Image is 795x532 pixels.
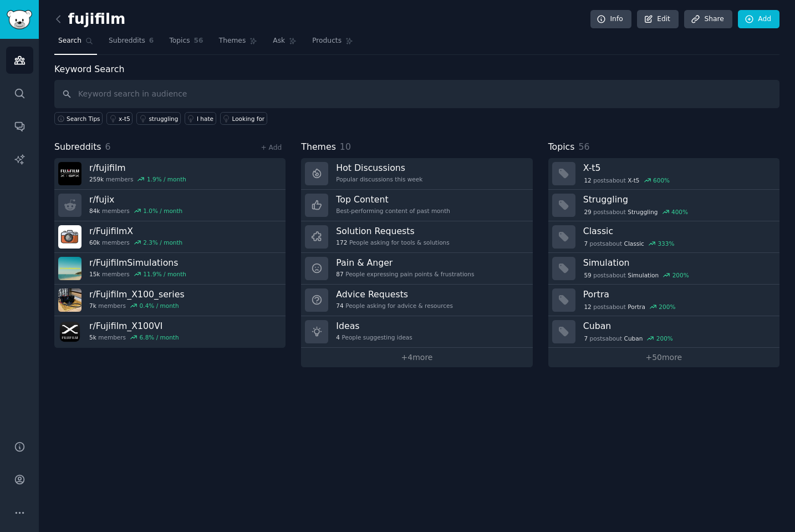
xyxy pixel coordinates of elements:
[312,36,342,46] span: Products
[301,221,532,253] a: Solution Requests172People asking for tools & solutions
[336,207,450,215] div: Best-performing content of past month
[54,80,779,108] input: Keyword search in audience
[54,11,125,28] h2: fujifilm
[548,140,575,154] span: Topics
[136,112,181,125] a: struggling
[584,208,591,216] span: 29
[624,335,643,342] span: Cuban
[653,176,670,184] div: 600 %
[584,335,588,342] span: 7
[58,257,81,280] img: FujifilmSimulations
[89,175,104,183] span: 259k
[89,320,179,332] h3: r/ Fujifilm_X100VI
[301,140,336,154] span: Themes
[54,158,286,190] a: r/fujifilm259kmembers1.9% / month
[336,239,449,246] div: People asking for tools & solutions
[169,36,190,46] span: Topics
[220,112,267,125] a: Looking for
[89,302,96,310] span: 7k
[54,140,101,154] span: Subreddits
[583,239,676,249] div: post s about
[54,253,286,285] a: r/FujifilmSimulations15kmembers11.9% / month
[584,240,588,247] span: 7
[658,240,674,247] div: 333 %
[89,270,100,278] span: 15k
[58,288,81,312] img: Fujifilm_X100_series
[232,115,265,123] div: Looking for
[54,285,286,316] a: r/Fujifilm_X100_series7kmembers0.4% / month
[58,162,81,185] img: fujifilm
[89,207,100,215] span: 84k
[672,271,689,279] div: 200 %
[578,141,589,152] span: 56
[140,333,179,341] div: 6.8 % / month
[583,320,772,332] h3: Cuban
[7,10,32,29] img: GummySearch logo
[143,239,182,246] div: 2.3 % / month
[89,333,179,341] div: members
[628,208,658,216] span: Struggling
[143,270,186,278] div: 11.9 % / month
[584,271,591,279] span: 59
[671,208,688,216] div: 400 %
[58,225,81,249] img: FujifilmX
[548,285,779,316] a: Portra12postsaboutPortra200%
[109,36,145,46] span: Subreddits
[147,175,186,183] div: 1.9 % / month
[637,10,679,29] a: Edit
[336,320,412,332] h3: Ideas
[684,10,732,29] a: Share
[340,141,351,152] span: 10
[738,10,779,29] a: Add
[583,302,676,312] div: post s about
[261,144,282,151] a: + Add
[89,270,186,278] div: members
[89,257,186,268] h3: r/ FujifilmSimulations
[301,190,532,221] a: Top ContentBest-performing content of past month
[119,115,130,123] div: x-t5
[659,303,675,311] div: 200 %
[219,36,246,46] span: Themes
[89,225,182,237] h3: r/ FujifilmX
[58,320,81,343] img: Fujifilm_X100VI
[590,10,631,29] a: Info
[185,112,216,125] a: I hate
[548,348,779,367] a: +50more
[197,115,213,123] div: I hate
[336,194,450,205] h3: Top Content
[548,316,779,348] a: Cuban7postsaboutCuban200%
[89,194,182,205] h3: r/ fujix
[54,190,286,221] a: r/fujix84kmembers1.0% / month
[583,270,690,280] div: post s about
[336,288,453,300] h3: Advice Requests
[89,302,185,310] div: members
[301,316,532,348] a: Ideas4People suggesting ideas
[336,270,474,278] div: People expressing pain points & frustrations
[336,239,347,246] span: 172
[336,162,422,174] h3: Hot Discussions
[336,333,340,341] span: 4
[54,64,124,74] label: Keyword Search
[548,253,779,285] a: Simulation59postsaboutSimulation200%
[106,112,132,125] a: x-t5
[54,32,97,55] a: Search
[624,240,644,247] span: Classic
[336,257,474,268] h3: Pain & Anger
[628,303,645,311] span: Portra
[628,271,659,279] span: Simulation
[301,285,532,316] a: Advice Requests74People asking for advice & resources
[273,36,285,46] span: Ask
[149,36,154,46] span: 6
[105,32,157,55] a: Subreddits6
[584,303,591,311] span: 12
[105,141,111,152] span: 6
[54,112,103,125] button: Search Tips
[89,333,96,341] span: 5k
[336,302,453,310] div: People asking for advice & resources
[89,239,182,246] div: members
[584,176,591,184] span: 12
[548,221,779,253] a: Classic7postsaboutClassic333%
[583,162,772,174] h3: X-t5
[140,302,179,310] div: 0.4 % / month
[548,158,779,190] a: X-t512postsaboutX-t5600%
